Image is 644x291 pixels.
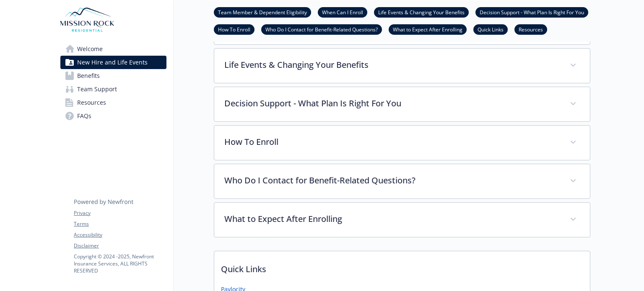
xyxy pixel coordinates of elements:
[214,126,590,160] div: How To Enroll
[77,42,103,56] span: Welcome
[214,164,590,198] div: Who Do I Contact for Benefit-Related Questions?
[60,56,166,69] a: New Hire and Life Events
[60,96,166,109] a: Resources
[214,87,590,121] div: Decision Support - What Plan Is Right For You
[514,25,547,33] a: Resources
[60,82,166,96] a: Team Support
[74,220,166,228] a: Terms
[389,25,467,33] a: What to Expect After Enrolling
[318,8,367,16] a: When Can I Enroll
[74,231,166,239] a: Accessibility
[77,69,100,82] span: Benefits
[214,8,311,16] a: Team Member & Dependent Eligibility
[60,69,166,82] a: Benefits
[475,8,588,16] a: Decision Support - What Plan Is Right For You
[60,109,166,123] a: FAQs
[473,25,508,33] a: Quick Links
[374,8,469,16] a: Life Events & Changing Your Benefits
[74,242,166,250] a: Disclaimer
[77,56,148,69] span: New Hire and Life Events
[214,49,590,83] div: Life Events & Changing Your Benefits
[214,25,254,33] a: How To Enroll
[77,96,106,109] span: Resources
[224,213,560,225] p: What to Expect After Enrolling
[60,42,166,56] a: Welcome
[224,59,560,71] p: Life Events & Changing Your Benefits
[74,209,166,217] a: Privacy
[214,251,590,282] p: Quick Links
[74,253,166,274] p: Copyright © 2024 - 2025 , Newfront Insurance Services, ALL RIGHTS RESERVED
[77,109,91,123] span: FAQs
[224,97,560,110] p: Decision Support - What Plan Is Right For You
[224,174,560,187] p: Who Do I Contact for Benefit-Related Questions?
[261,25,382,33] a: Who Do I Contact for Benefit-Related Questions?
[77,82,117,96] span: Team Support
[214,203,590,237] div: What to Expect After Enrolling
[224,136,560,148] p: How To Enroll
